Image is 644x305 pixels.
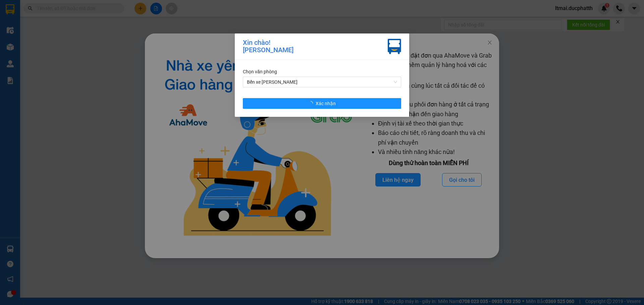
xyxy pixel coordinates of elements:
[316,100,336,107] span: Xác nhận
[308,101,316,106] span: loading
[388,39,401,54] img: vxr-icon
[243,39,293,54] div: Xin chào! [PERSON_NAME]
[247,77,397,87] span: Bến xe Hoằng Hóa
[243,68,401,75] div: Chọn văn phòng
[243,98,401,109] button: Xác nhận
